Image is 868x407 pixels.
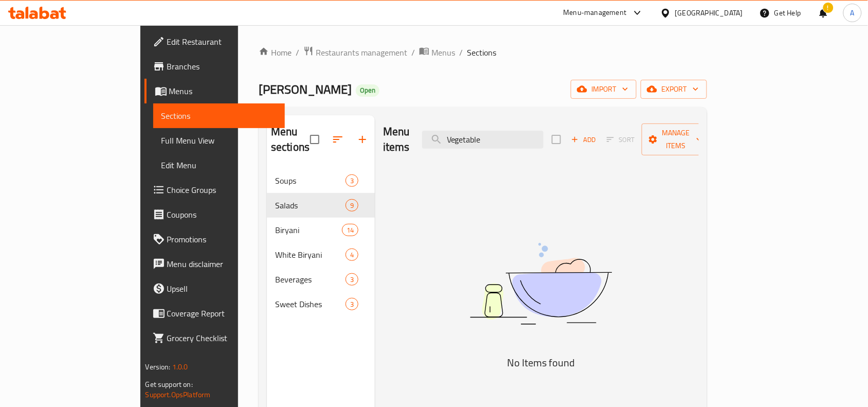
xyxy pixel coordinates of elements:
a: Edit Menu [153,153,285,178]
div: Biryani14 [267,218,375,242]
span: Sweet Dishes [275,298,346,310]
span: Version: [146,360,171,374]
span: Edit Menu [161,159,277,171]
li: / [296,46,299,59]
span: Sections [467,46,496,59]
span: Menus [169,85,277,97]
nav: breadcrumb [259,46,707,59]
div: items [346,273,358,286]
span: Upsell [167,282,277,295]
h2: Menu items [383,124,410,155]
a: Grocery Checklist [144,326,285,350]
div: Open [356,84,379,97]
a: Menu disclaimer [144,252,285,276]
h2: Menu sections [271,124,310,155]
span: Branches [167,60,277,73]
button: Add [567,132,600,148]
div: [GEOGRAPHIC_DATA] [675,7,743,19]
nav: Menu sections [267,164,375,321]
span: Beverages [275,273,346,286]
li: / [411,46,415,59]
a: Menus [419,46,455,59]
a: Restaurants management [303,46,407,59]
a: Choice Groups [144,178,285,202]
span: Sort sections [325,127,350,152]
span: Edit Restaurant [167,36,277,48]
span: Salads [275,199,346,211]
span: Add item [567,132,600,148]
span: Add [570,134,598,146]
span: [PERSON_NAME] [259,78,352,101]
a: Branches [144,54,285,79]
img: dish.svg [412,216,670,352]
span: Promotions [167,233,277,245]
a: Promotions [144,227,285,252]
div: Salads9 [267,193,375,218]
span: Soups [275,174,346,187]
a: Full Menu View [153,128,285,153]
span: Biryani [275,224,342,236]
a: Support.OpsPlatform [146,388,211,401]
a: Coupons [144,202,285,227]
li: / [459,46,463,59]
span: export [649,83,699,96]
div: items [346,199,358,211]
input: search [422,131,544,149]
span: 14 [342,225,358,235]
a: Sections [153,103,285,128]
span: Manage items [650,127,702,152]
a: Coverage Report [144,301,285,326]
span: Open [356,86,379,95]
div: items [346,298,358,310]
span: Select all sections [304,129,325,150]
span: 1.0.0 [172,360,188,374]
span: 9 [346,201,358,210]
span: 3 [346,275,358,285]
span: A [851,7,855,19]
button: export [641,80,707,99]
button: Manage items [642,123,711,155]
span: White Biryani [275,249,346,261]
span: Coupons [167,208,277,221]
div: items [342,224,358,236]
span: import [579,83,628,96]
span: Restaurants management [316,46,407,59]
div: items [346,174,358,187]
div: Menu-management [564,7,627,19]
span: Get support on: [146,378,193,391]
button: import [571,80,637,99]
span: 4 [346,250,358,260]
div: Soups3 [267,168,375,193]
span: Menu disclaimer [167,258,277,270]
a: Edit Restaurant [144,29,285,54]
span: Choice Groups [167,184,277,196]
a: Menus [144,79,285,103]
span: Sections [161,110,277,122]
div: Beverages3 [267,267,375,292]
div: Sweet Dishes3 [267,292,375,316]
span: 3 [346,299,358,309]
span: Grocery Checklist [167,332,277,344]
div: items [346,249,358,261]
span: Coverage Report [167,307,277,320]
span: 3 [346,176,358,186]
span: Full Menu View [161,134,277,147]
div: White Biryani4 [267,242,375,267]
span: Sort items [600,132,642,148]
a: Upsell [144,276,285,301]
span: Menus [431,46,455,59]
button: Add section [350,127,375,152]
h5: No Items found [412,355,670,371]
